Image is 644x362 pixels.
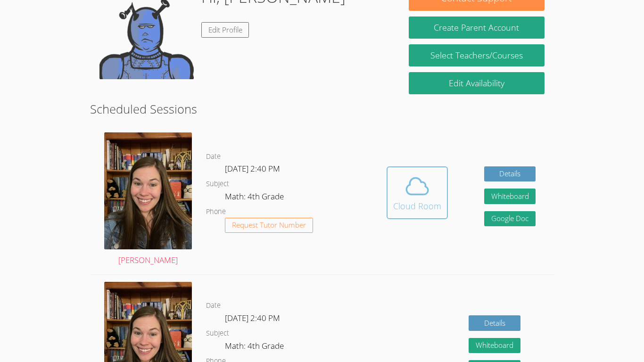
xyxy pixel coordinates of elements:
[225,339,286,355] dd: Math: 4th Grade
[206,206,226,218] dt: Phone
[484,189,536,204] button: Whiteboard
[484,166,536,182] a: Details
[225,190,286,206] dd: Math: 4th Grade
[201,22,249,38] a: Edit Profile
[225,218,313,233] button: Request Tutor Number
[409,44,545,66] a: Select Teachers/Courses
[484,211,536,227] a: Google Doc
[104,132,192,249] img: avatar.png
[206,300,221,312] dt: Date
[393,199,441,213] div: Cloud Room
[225,313,280,323] span: [DATE] 2:40 PM
[90,100,554,118] h2: Scheduled Sessions
[469,338,520,354] button: Whiteboard
[232,222,306,229] span: Request Tutor Number
[387,166,448,219] button: Cloud Room
[206,178,229,190] dt: Subject
[409,16,545,39] button: Create Parent Account
[206,328,229,339] dt: Subject
[409,72,545,94] a: Edit Availability
[104,132,192,267] a: [PERSON_NAME]
[206,151,221,163] dt: Date
[469,315,520,331] a: Details
[225,163,280,174] span: [DATE] 2:40 PM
